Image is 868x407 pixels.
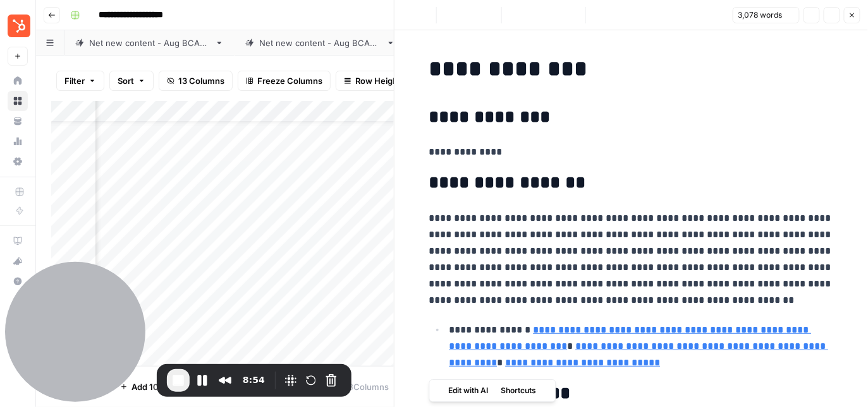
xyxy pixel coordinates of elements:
span: Freeze Columns [257,74,322,87]
button: Edit with AI [432,382,494,399]
a: Home [8,71,28,91]
a: Net new content - Aug BCAP 2 [235,30,406,56]
a: Usage [8,131,28,151]
span: 3,078 words [738,9,783,21]
button: Row Height [336,71,409,91]
a: Net new content - Aug BCAP 1 [64,30,235,56]
button: 13 Columns [159,71,233,91]
a: Browse [8,91,28,111]
button: Workspace: Blog Content Action Plan [8,10,28,42]
a: Your Data [8,111,28,131]
span: 13 Columns [178,74,224,87]
button: Filter [56,71,104,91]
span: Shortcuts [501,385,537,396]
span: Sort [118,74,134,87]
button: Freeze Columns [238,71,331,91]
span: Filter [64,74,85,87]
a: Settings [8,151,28,172]
span: Row Height [355,74,401,87]
div: Net new content - Aug BCAP 1 [89,37,210,49]
span: Edit with AI [449,385,489,396]
button: What's new? [8,251,28,271]
button: Shortcuts [496,382,553,399]
div: What's new? [8,252,27,271]
button: 3,078 words [733,7,800,23]
button: Add 10 Rows [113,377,190,397]
a: AirOps Academy [8,231,28,251]
img: Blog Content Action Plan Logo [8,15,30,37]
div: Net new content - Aug BCAP 2 [259,37,381,49]
button: Sort [109,71,154,91]
div: 11/13 Columns [319,377,394,397]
